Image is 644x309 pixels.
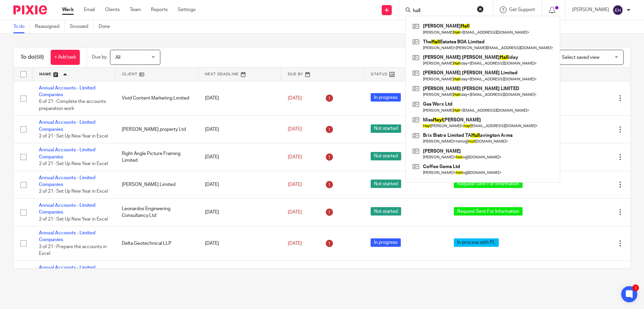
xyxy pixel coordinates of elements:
a: Annual Accounts - Limited Companies [39,231,95,242]
span: [DATE] [288,155,302,159]
td: [DATE] [198,143,281,171]
a: Annual Accounts - Limited Companies [39,176,95,187]
span: Not started [371,152,401,160]
span: 2 of 21 · Set Up New Year in Excel [39,161,108,166]
a: Clients [105,6,120,13]
td: Vivid Content Marketing Limited [115,81,198,116]
a: Annual Accounts - Limited Companies [39,148,95,159]
span: [DATE] [288,127,302,132]
a: Reports [151,6,168,13]
h1: To do [20,54,44,61]
td: [DATE] [198,116,281,143]
img: svg%3E [612,5,623,15]
span: In process with PL [454,238,499,247]
span: [DATE] [288,210,302,215]
a: Email [84,6,95,13]
span: In progress [371,238,401,247]
div: 3 [632,284,639,291]
td: [DATE] [198,226,281,261]
img: Pixie [13,5,47,14]
p: Due by [92,54,107,61]
td: [PERSON_NAME] Limited [115,171,198,198]
td: [DATE] [198,261,281,288]
td: Delta Geotechnical LLP [115,226,198,261]
span: 2 of 21 · Set Up New Year in Excel [39,134,108,139]
a: Snoozed [70,20,94,33]
span: [DATE] [288,241,302,246]
button: Clear [477,6,484,12]
span: 6 of 21 · Complete the accounts preparation work [39,99,106,111]
input: Search [412,8,473,14]
a: + Add task [51,50,80,65]
span: In progress [371,93,401,102]
span: 2 of 21 · Set Up New Year in Excel [39,217,108,222]
span: Not started [371,124,401,133]
td: Continuum Connected Consulting Limited [115,261,198,288]
a: Reassigned [35,20,65,33]
span: [DATE] [288,96,302,101]
a: Settings [178,6,196,13]
span: Get Support [509,7,535,12]
td: [DATE] [198,171,281,198]
span: Request Sent For Information [454,180,523,188]
span: Select saved view [562,55,599,60]
span: (68) [35,54,44,60]
p: [PERSON_NAME] [572,6,609,13]
span: Not started [371,180,401,188]
td: [PERSON_NAME] property Ltd [115,116,198,143]
span: Not started [371,207,401,216]
td: [DATE] [198,198,281,226]
td: Right Angle Picture Framing Limited [115,143,198,171]
a: Annual Accounts - Limited Companies [39,203,95,215]
span: All [115,55,120,60]
a: Team [130,6,141,13]
td: [DATE] [198,81,281,116]
a: Annual Accounts - Limited Companies [39,265,95,277]
span: Request Sent For Information [454,207,523,216]
span: 2 of 21 · Set Up New Year in Excel [39,189,108,194]
a: To do [13,20,30,33]
span: 3 of 21 · Prepare the accounts in Excel [39,244,107,256]
a: Annual Accounts - Limited Companies [39,86,95,97]
a: Done [99,20,115,33]
td: Leonardos Engineering Consultancy Ltd [115,198,198,226]
a: Work [62,6,74,13]
span: [DATE] [288,182,302,187]
a: Annual Accounts - Limited Companies [39,120,95,131]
